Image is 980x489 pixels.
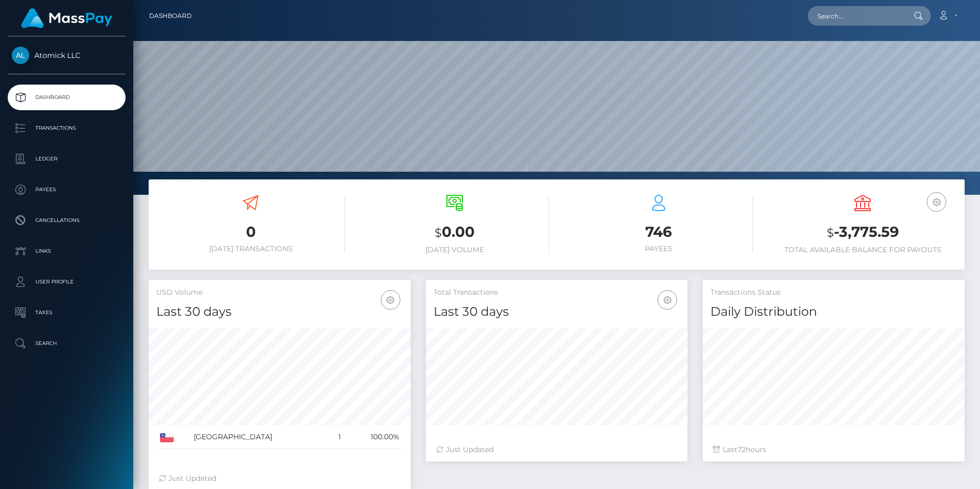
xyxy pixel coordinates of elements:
p: Cancellations [12,213,121,228]
h6: [DATE] Volume [360,246,549,254]
h4: Last 30 days [156,303,403,321]
h4: Daily Distribution [710,303,957,321]
span: Atomick LLC [8,51,126,60]
a: Dashboard [149,5,192,27]
h6: [DATE] Transactions [156,244,345,253]
h4: Last 30 days [434,303,680,321]
h3: 0.00 [360,222,549,243]
h5: USD Volume [156,288,403,298]
td: [GEOGRAPHIC_DATA] [190,425,329,449]
a: Cancellations [8,208,126,233]
input: Search... [808,6,904,26]
td: 1 [329,425,345,449]
td: 100.00% [344,425,402,449]
small: $ [435,226,442,240]
a: Links [8,238,126,264]
img: Atomick LLC [12,47,29,64]
img: CL.png [160,433,174,442]
p: Taxes [12,305,121,320]
h6: Total Available Balance for Payouts [768,246,957,254]
img: MassPay Logo [21,8,112,28]
p: Transactions [12,120,121,136]
a: Taxes [8,300,126,325]
p: Links [12,243,121,259]
a: Payees [8,177,126,202]
h3: 0 [156,222,345,242]
h5: Total Transactions [434,288,680,298]
span: 72 [738,445,746,454]
a: Search [8,331,126,356]
p: User Profile [12,274,121,290]
a: Transactions [8,115,126,141]
p: Payees [12,182,121,197]
h3: -3,775.59 [768,222,957,243]
p: Search [12,336,121,351]
a: Dashboard [8,85,126,110]
p: Ledger [12,151,121,167]
div: Just Updated [436,444,678,455]
div: Just Updated [159,473,400,484]
a: User Profile [8,269,126,295]
h5: Transactions Status [710,288,957,298]
p: Dashboard [12,90,121,105]
small: $ [827,226,834,240]
a: Ledger [8,146,126,172]
h3: 746 [564,222,753,242]
div: Last hours [713,444,954,455]
h6: Payees [564,244,753,253]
